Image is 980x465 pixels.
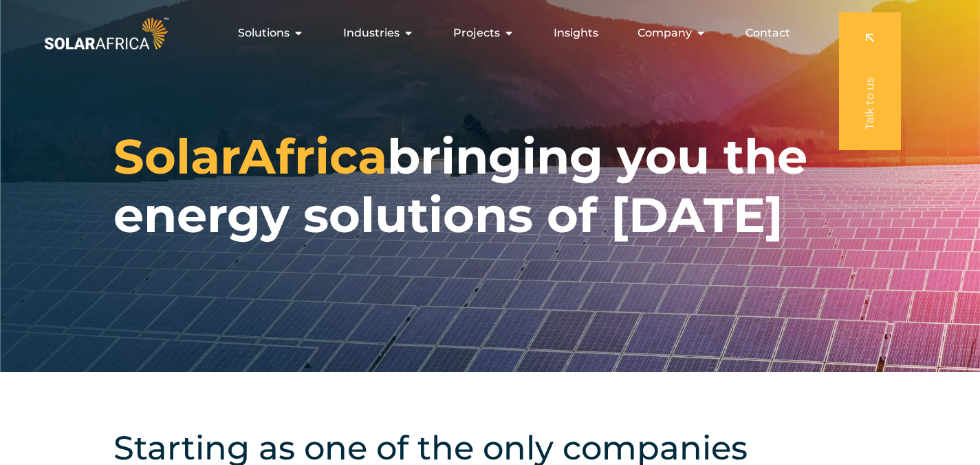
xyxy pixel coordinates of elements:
[554,25,598,41] a: Insights
[453,25,500,41] span: Projects
[171,19,801,47] nav: Menu
[638,25,692,41] span: Company
[343,25,400,41] span: Industries
[113,127,867,245] h1: bringing you the energy solutions of [DATE]
[171,19,801,47] div: Menu Toggle
[745,25,790,41] a: Contact
[238,25,290,41] span: Solutions
[113,127,387,186] span: SolarAfrica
